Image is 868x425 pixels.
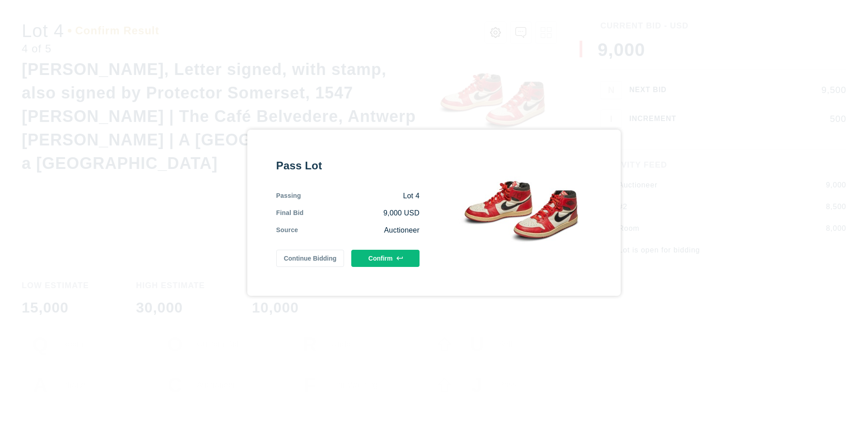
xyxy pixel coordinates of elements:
[276,159,420,173] div: Pass Lot
[301,191,420,201] div: Lot 4
[304,208,420,218] div: 9,000 USD
[276,250,344,267] button: Continue Bidding
[351,250,420,267] button: Confirm
[276,191,301,201] div: Passing
[298,225,420,235] div: Auctioneer
[276,225,298,235] div: Source
[276,208,304,218] div: Final Bid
